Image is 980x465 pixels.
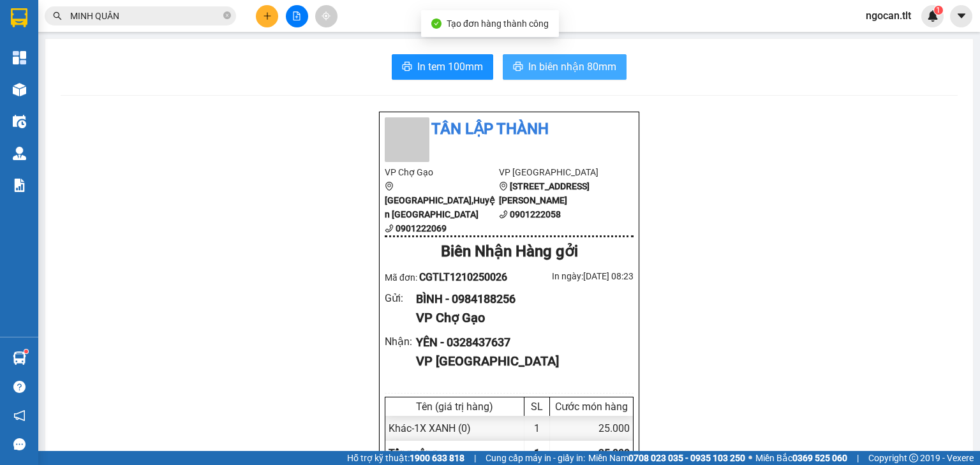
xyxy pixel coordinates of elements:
[410,453,464,463] strong: 1900 633 818
[396,223,447,233] b: 0901222069
[503,54,627,80] button: printerIn biên nhận 80mm
[70,9,221,23] input: Tìm tên, số ĐT hoặc mã đơn
[13,115,26,128] img: warehouse-icon
[509,269,634,283] div: In ngày: [DATE] 08:23
[315,5,338,27] button: aim
[416,290,623,308] div: BÌNH - 0984188256
[385,290,416,306] div: Gửi :
[389,422,471,434] span: Khác - 1X XANH (0)
[11,8,27,27] img: logo-vxr
[856,8,921,24] span: ngocan.tlt
[534,447,540,459] span: 1
[524,416,550,441] div: 1
[13,438,26,450] span: message
[417,59,483,75] span: In tem 100mm
[419,271,507,283] span: CGTLT1210250026
[13,147,26,160] img: warehouse-icon
[385,117,634,142] li: Tân Lập Thành
[292,11,301,20] span: file-add
[385,195,495,219] b: [GEOGRAPHIC_DATA],Huyện [GEOGRAPHIC_DATA]
[598,447,630,459] span: 25.000
[263,11,272,20] span: plus
[416,308,623,328] div: VP Chợ Gạo
[936,6,940,15] span: 1
[347,451,464,465] span: Hỗ trợ kỹ thuật:
[513,61,523,73] span: printer
[499,165,613,179] li: VP [GEOGRAPHIC_DATA]
[13,83,26,96] img: warehouse-icon
[628,453,745,463] strong: 0708 023 035 - 0935 103 250
[927,10,939,22] img: icon-new-feature
[588,451,745,465] span: Miền Nam
[416,351,623,371] div: VP [GEOGRAPHIC_DATA]
[956,10,967,22] span: caret-down
[389,401,521,413] div: Tên (giá trị hàng)
[857,451,859,465] span: |
[486,451,585,465] span: Cung cấp máy in - giấy in:
[223,11,231,19] span: close-circle
[748,455,752,461] span: ⚪️
[755,451,847,465] span: Miền Bắc
[392,54,493,80] button: printerIn tem 100mm
[431,18,442,29] span: check-circle
[510,209,561,219] b: 0901222058
[13,351,26,365] img: warehouse-icon
[950,5,972,27] button: caret-down
[499,181,590,205] b: [STREET_ADDRESS][PERSON_NAME]
[389,447,437,459] span: Tổng cộng
[528,401,546,413] div: SL
[528,59,616,75] span: In biên nhận 80mm
[499,210,508,219] span: phone
[13,179,26,192] img: solution-icon
[385,182,394,191] span: environment
[24,350,28,353] sup: 1
[59,61,232,83] text: CGTLT1210250024
[909,454,918,462] span: copyright
[385,334,416,350] div: Nhận :
[550,416,633,441] div: 25.000
[256,5,278,27] button: plus
[416,334,623,351] div: YÊN - 0328437637
[385,269,509,285] div: Mã đơn:
[553,401,630,413] div: Cước món hàng
[13,410,26,422] span: notification
[322,11,330,20] span: aim
[385,240,634,264] div: Biên Nhận Hàng gởi
[792,453,847,463] strong: 0369 525 060
[13,381,26,393] span: question-circle
[7,91,284,125] div: Chợ Gạo
[447,18,549,29] span: Tạo đơn hàng thành công
[286,5,308,27] button: file-add
[474,451,476,465] span: |
[385,224,394,233] span: phone
[402,61,412,73] span: printer
[53,11,62,20] span: search
[499,182,508,191] span: environment
[385,165,499,179] li: VP Chợ Gạo
[934,6,943,15] sup: 1
[13,51,26,64] img: dashboard-icon
[223,10,231,22] span: close-circle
